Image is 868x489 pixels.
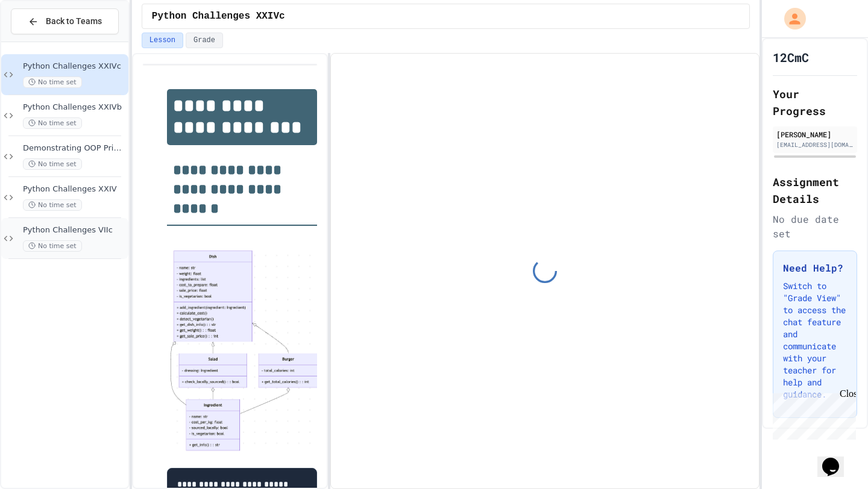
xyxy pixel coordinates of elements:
[773,212,857,241] div: No due date set
[23,158,82,170] span: No time set
[783,280,847,400] p: Switch to "Grade View" to access the chat feature and communicate with your teacher for help and ...
[23,117,82,129] span: No time set
[773,173,857,207] h2: Assignment Details
[776,140,854,149] div: [EMAIL_ADDRESS][DOMAIN_NAME]
[142,33,183,48] button: Lesson
[817,441,856,477] iframe: chat widget
[772,5,809,33] div: My Account
[773,49,809,66] h1: 12CmC
[23,225,126,235] span: Python Challenges VIIc
[776,129,854,140] div: [PERSON_NAME]
[23,76,82,88] span: No time set
[11,8,119,34] button: Back to Teams
[23,199,82,211] span: No time set
[46,15,102,28] span: Back to Teams
[23,61,126,72] span: Python Challenges XXIVc
[23,102,126,113] span: Python Challenges XXIVb
[186,33,223,48] button: Grade
[23,143,126,154] span: Demonstrating OOP Principles Task
[5,5,83,76] div: Chat with us now!Close
[783,261,847,275] h3: Need Help?
[773,86,857,119] h2: Your Progress
[152,9,285,23] span: Python Challenges XXIVc
[23,240,82,252] span: No time set
[23,184,126,195] span: Python Challenges XXIV
[768,388,856,440] iframe: chat widget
